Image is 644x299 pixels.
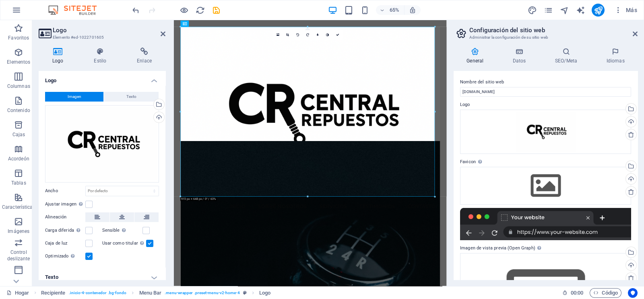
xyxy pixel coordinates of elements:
[45,214,66,220] font: Alineación
[53,27,67,34] font: Logo
[45,188,58,193] font: Ancho
[259,288,270,298] span: Click to select. Double-click to edit
[513,58,526,64] font: Datos
[12,132,25,137] font: Cajas
[323,30,333,40] a: Escala de grises
[594,6,603,15] i: Publicar
[460,79,504,85] font: Nombre del sitio web
[283,30,293,40] a: Modo de recorte
[576,6,585,15] i: Escritor de IA
[131,6,140,15] i: Undo: Website logo changed (Ctrl+Z)
[11,180,26,186] font: Tablas
[544,6,553,15] i: Páginas (Ctrl+Alt+S)
[7,59,30,65] font: Elementos
[45,77,57,83] font: Logo
[528,6,537,15] i: Diseño (Ctrl+Alt+Y)
[212,6,221,15] i: Guardar (Ctrl+S)
[45,274,58,280] font: Texto
[69,291,70,295] font: .
[45,228,74,233] font: Carga diferida
[46,5,107,15] img: Logotipo del editor
[571,290,583,296] font: 00:00
[460,102,470,107] font: Logo
[390,7,399,13] font: 65%
[8,228,29,234] font: Imágenes
[607,58,625,64] font: Idiomas
[70,291,127,295] font: inicio-4-contenedor .bg-fondo
[196,6,205,15] i: Recargar página
[576,5,585,15] button: generador de texto
[469,27,545,34] font: Configuración del sitio web
[41,290,66,296] font: Recipiente
[562,288,584,298] h6: Tiempo de sesión
[45,92,103,102] button: Imagen
[8,156,29,162] font: Acordeón
[592,4,605,17] button: publicar
[527,5,537,15] button: diseño
[102,228,120,233] font: Sensible
[165,288,239,298] span: . menu-wrapper .preset-menu-v2-home-4
[137,58,152,64] font: Enlace
[68,94,81,99] font: Imagen
[8,35,29,41] font: Favoritos
[460,110,631,154] div: ChatGPTImage7oct202502_16_52-I3aPJnhfgnYZQnrWSabxMw.png
[333,30,343,40] a: Confirmar (Ctrl ⏎)
[460,167,631,205] div: Seleccione archivos del administrador de archivos, fotos de archivo o cargue archivos
[7,249,30,262] font: Control deslizante
[293,30,303,40] a: Girar 90° a la izquierda
[131,5,140,15] button: deshacer
[6,288,29,298] a: Haga clic para cancelar la selección. Haga doble clic para abrir Páginas.
[139,288,162,298] span: Click to select. Double-click to edit
[15,290,29,296] font: Hogar
[195,5,205,15] button: recargar
[460,245,535,251] font: Imagen de vista previa (Open Graph)
[45,253,68,259] font: Optimizado
[41,288,271,298] nav: migaja de pan
[52,58,64,64] font: Logo
[45,201,76,207] font: Ajustar imagen
[460,159,476,164] font: Favicon
[602,290,618,296] font: Código
[126,94,136,99] font: Texto
[543,5,553,15] button: páginas
[590,288,621,298] button: Código
[41,288,66,298] span: Haga clic para seleccionar. Haga doble clic para editar.
[303,30,313,40] a: Girar 90° a la derecha
[313,30,323,40] a: Difuminar
[102,241,138,246] font: Usar como titular
[7,108,30,113] font: Contenido
[45,241,68,246] font: Caja de luz
[466,58,483,64] font: General
[243,291,247,295] i: This element is a customizable preset
[104,92,159,102] button: Texto
[94,58,106,64] font: Estilo
[2,204,35,210] font: Características
[460,87,631,97] input: Nombre...
[626,7,637,13] font: Más
[7,83,30,89] font: Columnas
[273,30,283,40] a: Seleccione archivos del administrador de archivos, fotos de archivo o cargue archivos
[560,6,569,15] i: Navegador
[555,58,577,64] font: SEO/Meta
[376,5,405,15] button: 65%
[559,5,569,15] button: navegador
[409,6,416,14] i: Al cambiar el tamaño, se ajusta automáticamente el nivel de zoom para adaptarse al dispositivo el...
[469,35,548,39] font: Administrar la configuración de su sitio web
[45,105,159,183] div: ChatGPTImage7oct202502_16_52-I3aPJnhfgnYZQnrWSabxMw.png
[53,35,104,39] font: Elemento #ed-1022701605
[628,288,638,298] button: Centrados en el usuario
[179,5,189,15] button: Haga clic aquí para salir del modo de vista previa y continuar editando
[611,4,640,17] button: Más
[211,5,221,15] button: ahorrar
